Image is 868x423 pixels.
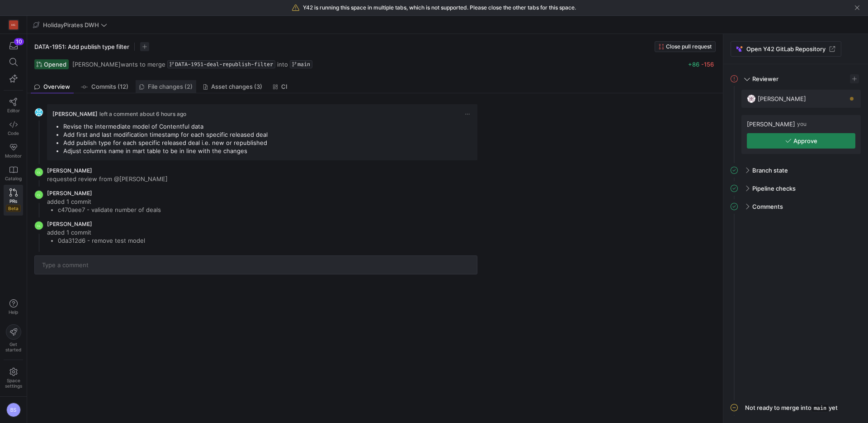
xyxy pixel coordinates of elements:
[34,43,129,50] span: DATA-1951: Add publish type filter
[4,139,23,162] a: Monitor
[91,84,128,90] span: Commits (12)
[4,94,23,117] a: Editor
[4,400,23,419] button: BS
[47,167,92,174] span: [PERSON_NAME]
[63,147,472,155] li: Adjust columns name in mart table to be in line with the changes
[43,84,70,90] span: Overview
[63,130,472,139] li: Add first and last modification timestamp for each specific released deal
[758,95,806,102] span: [PERSON_NAME]
[34,190,43,199] div: CL
[666,43,712,50] span: Close pull request
[72,61,165,68] span: wants to merge
[4,321,23,356] button: Getstarted
[14,38,24,45] div: 10
[752,167,788,174] span: Branch state
[34,108,43,117] img: https://secure.gravatar.com/avatar/ea2bac6ad187fb59ae442d719bef052fb0fd90f669a86a49c7aff90a3dd53b...
[58,206,161,214] li: c470aee7 - validate number of deals
[4,17,23,33] a: HG
[5,378,22,389] span: Space settings
[731,400,861,416] mat-expansion-panel-header: Not ready to merge intomainyet
[9,198,17,204] span: PRs
[281,84,288,90] span: CI
[47,228,145,236] p: added 1 commit
[747,94,756,103] img: https://secure.gravatar.com/avatar/b428e8ca977f493529e5681b78562d60677b2a969d4688687e6736cc01b1ef...
[5,341,21,352] span: Get started
[167,60,275,68] a: DATA-1951-deal-republish-filter
[47,190,92,197] span: [PERSON_NAME]
[5,176,22,181] span: Catalog
[747,133,855,149] button: Approve
[7,108,20,113] span: Editor
[99,111,138,117] span: left a comment
[6,205,21,212] span: Beta
[9,20,18,29] div: HG
[140,111,186,117] span: about 6 hours ago
[290,60,312,68] a: main
[148,84,193,90] span: File changes (2)
[793,137,817,144] span: Approve
[34,221,43,230] div: CL
[4,364,23,393] a: Spacesettings
[72,61,121,68] span: [PERSON_NAME]
[746,45,826,53] span: Open Y42 GitLab Repository
[5,153,22,159] span: Monitor
[303,5,576,11] span: Y42 is running this space in multiple tabs, which is not supported. Please close the other tabs f...
[42,261,470,269] input: Type a comment
[797,121,807,127] span: you
[752,185,796,192] span: Pipeline checks
[297,61,310,67] span: main
[34,168,43,177] div: CL
[43,21,99,29] span: HolidayPirates DWH
[31,19,109,31] button: HolidayPirates DWH
[47,197,161,206] p: added 1 commit
[52,111,98,117] span: [PERSON_NAME]
[731,72,861,86] mat-expansion-panel-header: Reviewer
[688,61,699,68] span: +86
[211,84,262,90] span: Asset changes (3)
[277,61,288,68] span: into
[44,61,66,68] span: Opened
[747,120,795,128] span: [PERSON_NAME]
[6,403,21,417] div: BS
[811,404,829,412] span: main
[8,309,19,315] span: Help
[731,41,841,57] a: Open Y42 GitLab Repository
[4,162,23,185] a: Catalog
[752,75,778,82] span: Reviewer
[4,117,23,139] a: Code
[63,122,472,130] li: Revise the intermediate model of Contentful data
[58,236,145,245] li: 0da312d6 - remove test model
[4,295,23,319] button: Help
[731,181,861,196] mat-expansion-panel-header: Pipeline checks
[47,221,92,227] span: [PERSON_NAME]
[731,163,861,178] mat-expansion-panel-header: Branch state
[4,185,23,216] a: PRsBeta
[47,175,168,183] p: requested review from @[PERSON_NAME]
[752,203,783,210] span: Comments
[731,90,861,163] div: Reviewer
[655,41,716,52] button: Close pull request
[731,199,861,214] mat-expansion-panel-header: Comments
[745,404,838,412] div: Not ready to merge into yet
[8,130,19,136] span: Code
[4,38,23,54] button: 10
[701,61,714,68] span: -156
[175,61,273,67] span: DATA-1951-deal-republish-filter
[63,139,472,147] li: Add publish type for each specific released deal i.e. new or republished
